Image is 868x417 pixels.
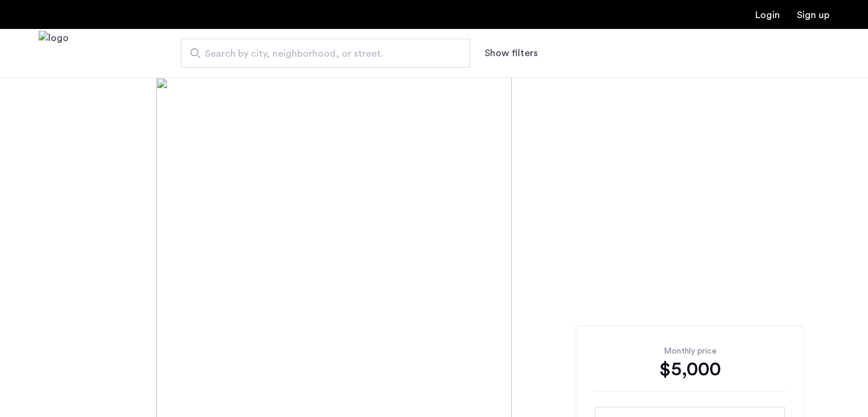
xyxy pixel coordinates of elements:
div: Monthly price [595,345,785,357]
a: Login [755,10,780,20]
input: Apartment Search [181,39,470,68]
img: logo [39,31,69,76]
a: Registration [797,10,829,20]
div: $5,000 [595,357,785,381]
button: Show or hide filters [485,46,538,60]
a: Cazamio Logo [39,31,69,76]
span: Search by city, neighborhood, or street. [205,46,436,61]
